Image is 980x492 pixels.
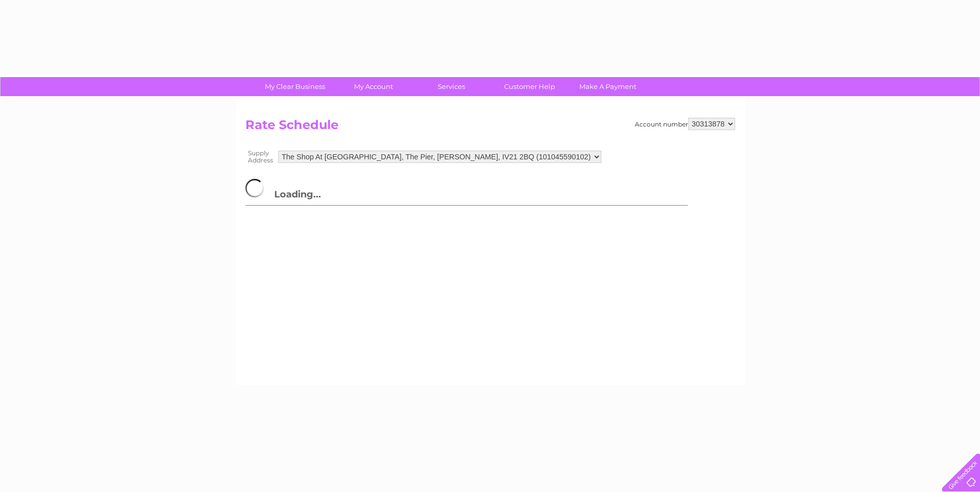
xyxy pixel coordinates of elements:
[635,118,735,130] div: Account number
[245,179,274,197] img: page-loader.gif
[253,77,337,96] a: My Clear Business
[245,177,688,206] h3: Loading...
[245,147,276,167] th: Supply Address
[245,118,735,137] h2: Rate Schedule
[409,77,494,96] a: Services
[565,77,650,96] a: Make A Payment
[487,77,572,96] a: Customer Help
[331,77,416,96] a: My Account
